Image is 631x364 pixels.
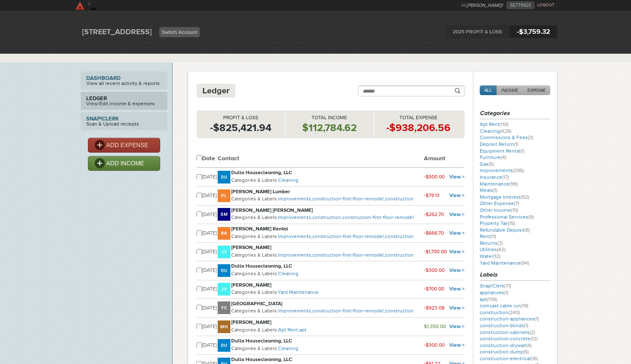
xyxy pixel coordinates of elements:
[231,195,424,203] p: Categories & Labels:
[299,327,306,333] a: apt
[480,134,533,140] a: Commissions & Fees
[88,138,160,153] a: ADD EXPENSE
[480,342,532,348] a: construction-drywall
[480,148,524,154] a: Equipment Rental
[524,323,528,328] span: (1)
[502,174,509,180] span: (17)
[312,196,385,202] a: construction-first-floor-remodel
[480,161,494,167] a: Gas
[74,25,159,38] div: [STREET_ADDRESS]
[449,342,464,348] a: View >
[480,214,534,220] a: Professional Services
[480,290,508,296] a: appliances
[231,356,292,362] strong: Dulla Housecleaning, LLC
[480,187,497,193] a: Meals
[231,251,424,260] p: Categories & Labels:
[504,290,508,296] span: (1)
[524,227,530,233] span: (6)
[480,316,539,322] a: construction-appliances
[528,214,534,220] span: (9)
[384,308,385,314] span: ,
[480,194,529,200] a: Mortgage Interest
[446,25,510,38] span: 2025 PROFIT & LOSS:
[374,115,462,121] p: Total Expense
[231,301,282,307] strong: [GEOGRAPHIC_DATA]
[480,246,505,252] a: Utilities
[231,288,424,297] p: Categories & Labels:
[278,214,312,220] a: Improvements,
[500,128,511,134] span: (428)
[218,151,424,168] th: Contact
[384,233,385,239] span: ,
[480,349,529,355] a: construction-dump
[480,85,497,95] a: ALL
[480,128,511,134] a: Cleaning
[501,154,506,160] span: (4)
[480,271,551,281] h3: Labels
[493,253,500,259] span: (12)
[278,308,312,314] a: Improvements,
[231,338,292,344] strong: Dulla Housecleaning, LLC
[537,3,555,8] a: LOGOUT
[449,323,464,329] a: View >
[278,271,298,276] a: Cleaning
[231,207,313,213] strong: [PERSON_NAME] [PERSON_NAME]
[202,261,218,280] td: [DATE]
[202,243,218,261] td: [DATE]
[231,176,424,185] p: Categories & Labels:
[384,252,385,258] span: ,
[285,115,374,121] p: Total Income
[231,307,424,315] p: Categories & Labels:
[449,174,464,180] a: View >
[480,181,518,187] a: Maintenance
[342,214,414,220] a: construction-first-floor-remodel
[480,296,497,302] a: apt
[81,112,167,130] a: Snap!ClerkScan & Upload reciepts
[424,342,445,348] small: -$300.00
[302,122,357,133] strong: $112,784.62
[424,323,446,329] small: $1,350.00
[497,246,505,252] span: (42)
[385,233,414,239] a: construction
[480,253,500,259] a: Water
[424,174,445,180] small: -$500.00
[497,240,503,246] span: (3)
[504,283,511,289] span: (71)
[312,308,385,314] a: construction-first-floor-remodel
[449,230,464,236] a: View >
[197,115,285,121] p: Profit & Loss
[480,227,530,233] a: Refundable Deposit
[480,336,538,342] a: construction-concrete
[521,303,528,309] span: (19)
[231,213,424,222] p: Categories & Labels:
[81,92,167,110] a: LedgerView/Edit income & expenses
[480,174,509,180] a: Insurance
[523,349,529,355] span: (5)
[385,252,414,258] a: construction
[521,194,529,200] span: (52)
[312,214,342,220] a: construction
[386,122,451,133] strong: -$938,206.56
[489,161,494,167] span: (5)
[509,181,518,187] span: (99)
[202,186,218,205] td: [DATE]
[480,283,511,289] a: Snap!Clerk
[449,267,464,273] a: View >
[424,151,464,168] th: Amount
[278,345,298,351] a: Cleaning
[480,323,528,328] a: construction-blinds
[424,286,444,292] small: -$700.00
[480,109,551,119] h3: Categories
[231,270,424,278] p: Categories & Labels:
[202,280,218,298] td: [DATE]
[231,189,290,194] strong: [PERSON_NAME] Lumber
[449,249,464,255] a: View >
[480,141,518,147] a: Deposit Return
[535,316,539,322] span: (1)
[506,1,534,9] a: SETTINGS
[461,1,506,9] li: Hi,
[480,207,518,213] a: Other Income
[424,249,447,255] small: -$1,700.00
[480,240,503,246] a: Returns
[526,342,532,348] span: (4)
